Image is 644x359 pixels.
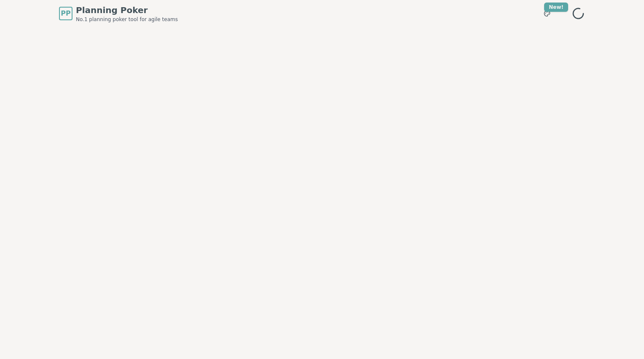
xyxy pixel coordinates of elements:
span: PP [61,8,70,19]
div: New! [544,3,568,12]
span: No.1 planning poker tool for agile teams [76,16,178,23]
span: Planning Poker [76,4,178,16]
a: PPPlanning PokerNo.1 planning poker tool for agile teams [59,4,178,23]
button: New! [539,6,555,21]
